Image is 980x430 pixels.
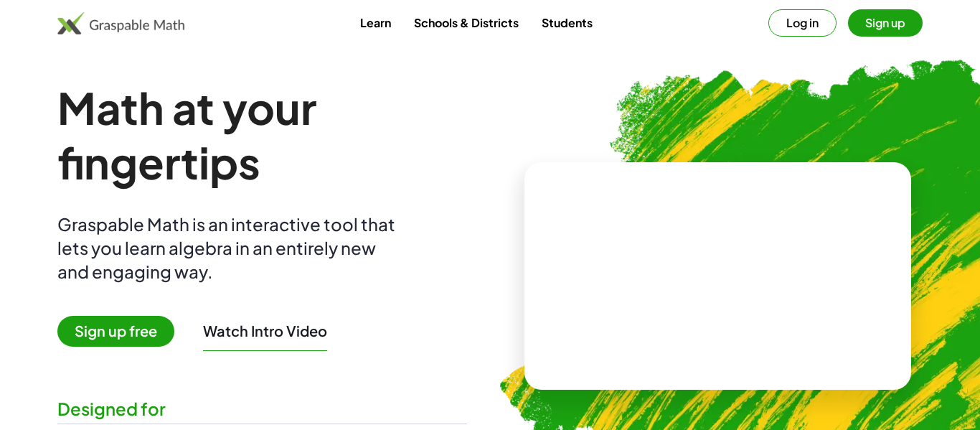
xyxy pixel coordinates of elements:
a: Students [530,9,604,36]
h1: Math at your fingertips [57,80,467,190]
button: Log in [768,9,837,37]
a: Schools & Districts [402,9,530,36]
a: Learn [349,9,402,36]
div: Designed for [57,397,467,421]
span: Sign up free [57,316,174,347]
video: What is this? This is dynamic math notation. Dynamic math notation plays a central role in how Gr... [611,223,826,330]
div: Graspable Math is an interactive tool that lets you learn algebra in an entirely new and engaging... [57,212,402,284]
button: Watch Intro Video [203,322,327,340]
button: Sign up [848,9,923,37]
